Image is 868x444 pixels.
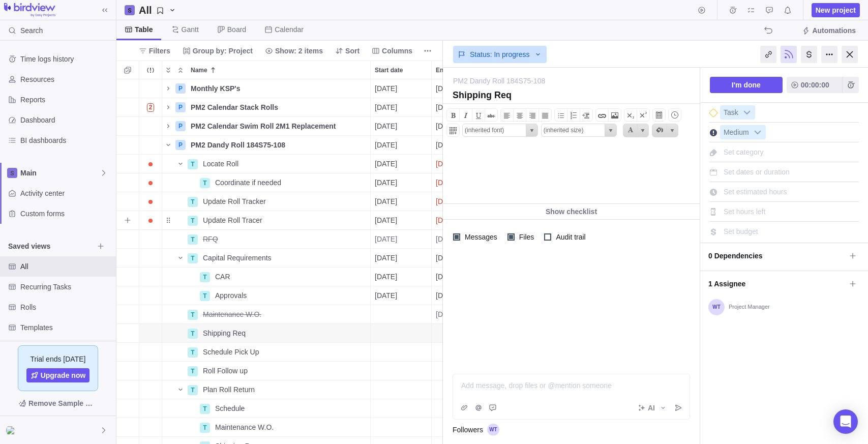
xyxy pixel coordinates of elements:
[551,230,587,244] span: Audit trail
[200,404,210,414] div: T
[432,211,492,229] div: highlight
[432,211,493,230] div: End date
[20,135,112,145] span: BI dashboards
[470,49,530,60] span: Status: In progress
[162,192,371,211] div: Name
[375,215,397,225] span: [DATE]
[436,196,458,206] span: [DATE]
[199,380,370,399] div: Plan Roll Return
[203,159,238,169] span: Locate Roll
[724,208,766,216] span: Set hours left
[472,108,485,122] a: Underline
[20,168,100,178] span: Main
[203,196,266,206] span: Update Roll Tracker
[139,211,162,230] div: Trouble indication
[436,215,458,225] span: [DATE]
[139,286,162,305] div: Trouble indication
[139,268,162,286] div: Trouble indication
[833,409,858,434] div: Open Intercom Messenger
[8,241,94,251] span: Saved views
[203,347,259,357] span: Schedule Pick Up
[143,100,159,114] span: Number of activities at risk
[20,322,112,333] span: Templates
[724,168,790,176] span: Set dates or duration
[432,343,493,362] div: End date
[162,418,371,437] div: Name
[486,401,500,415] span: Request approval
[436,234,458,244] span: [DATE]
[371,305,432,324] div: Start date
[608,108,621,122] a: Insert image
[500,108,514,122] a: Align text left
[432,230,493,249] div: End date
[199,155,370,173] div: Locate Roll
[135,3,181,17] span: All
[371,286,432,305] div: Start date
[432,399,493,418] div: End date
[371,268,432,286] div: Start date
[26,368,90,382] span: Upgrade now
[515,230,536,244] span: Files
[801,46,817,63] div: Billing
[432,418,493,437] div: End date
[8,395,108,411] span: Remove Sample Data
[595,108,609,122] a: Insert hyperlink
[744,8,758,16] a: My assignments
[178,44,257,58] span: Group by: Project
[567,108,580,122] a: Insert ordered list
[162,362,371,380] div: Name
[121,213,135,227] span: Add sub-activity
[139,362,162,380] div: Trouble indication
[187,79,370,98] div: Monthly KSP's
[760,46,776,63] div: Copy link
[538,108,552,122] a: Justify
[744,3,758,17] span: My assignments
[139,324,162,343] div: Trouble indication
[471,401,486,415] span: Mention someone
[432,173,493,192] div: End date
[812,25,856,36] span: Automations
[432,136,493,155] div: End date
[199,211,370,229] div: Update Roll Tracer
[710,77,783,93] span: I'm done
[375,177,397,188] span: [DATE]
[139,98,162,117] div: Trouble indication
[20,74,112,84] span: Resources
[781,8,795,16] a: Notifications
[199,192,370,211] div: Update Roll Tracker
[637,108,650,122] a: Superscript
[721,126,752,140] span: Medium
[188,234,198,245] div: T
[31,354,86,364] span: Trial ends [DATE]
[162,324,371,343] div: Name
[459,108,472,122] a: Italic
[6,426,18,434] img: Show
[175,121,186,131] div: P
[724,227,758,235] span: Set budget
[709,109,717,117] div: This is a milestone
[443,204,700,219] div: Show checklist
[215,177,281,188] span: Coordinate if needed
[446,124,460,137] a: Create table
[149,46,170,56] span: Filters
[139,343,162,362] div: Trouble indication
[453,425,483,435] span: Followers
[432,79,493,98] div: End date
[203,309,261,319] span: Maintenance W.O.
[188,366,198,376] div: T
[781,3,795,17] span: Notifications
[720,105,755,120] div: Task
[188,385,198,395] div: T
[199,343,370,361] div: Schedule Pick Up
[162,230,371,249] div: Name
[175,83,186,94] div: P
[187,117,370,135] div: PM2 Calendar Swim Roll 2M1 Replacement
[375,290,397,301] span: [DATE]
[215,272,230,282] span: CAR
[371,362,432,380] div: Start date
[375,234,397,244] span: [DATE]
[162,305,371,324] div: Name
[812,3,860,17] span: New project
[801,79,829,91] span: 00:00:00
[203,384,255,395] span: Plan Roll Return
